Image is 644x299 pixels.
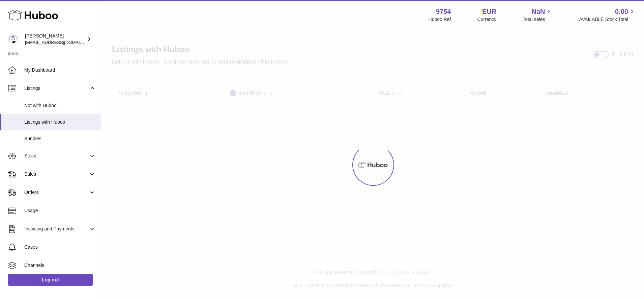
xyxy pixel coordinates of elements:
span: Stock [24,153,89,159]
span: Listings with Huboo [24,119,96,125]
span: Invoicing and Payments [24,226,89,232]
a: Log out [8,274,93,286]
span: Not with Huboo [24,102,96,109]
img: internalAdmin-9754@internal.huboo.com [8,34,18,44]
span: Channels [24,262,96,269]
span: Sales [24,171,89,177]
span: AVAILABLE Stock Total [579,16,636,23]
span: Listings [24,85,89,92]
span: [EMAIL_ADDRESS][DOMAIN_NAME] [25,40,99,45]
strong: 9754 [436,7,451,16]
div: Currency [477,16,497,23]
a: 0.00 AVAILABLE Stock Total [579,7,636,23]
strong: EUR [482,7,496,16]
div: Huboo Ref [429,16,451,23]
span: Total sales [523,16,553,23]
div: [PERSON_NAME] [25,33,86,46]
span: Orders [24,189,89,196]
span: Bundles [24,135,96,142]
span: NaN [531,7,545,16]
span: 0.00 [615,7,628,16]
span: Cases [24,244,96,250]
span: Usage [24,207,96,214]
a: NaN Total sales [523,7,553,23]
span: My Dashboard [24,67,96,73]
